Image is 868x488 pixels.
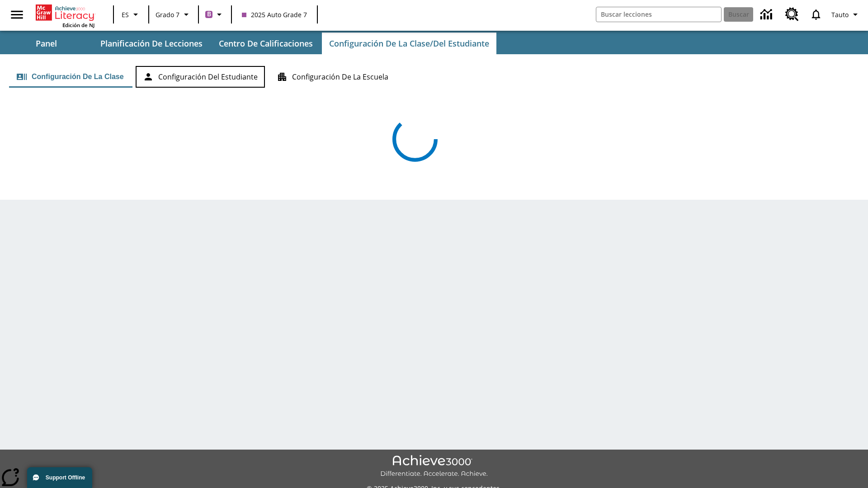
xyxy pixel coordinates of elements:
[36,3,94,28] div: Portada
[207,9,211,20] span: B
[136,66,265,88] button: Configuración del estudiante
[780,2,804,27] a: Centro de recursos, Se abrirá en una pestaña nueva.
[269,66,396,88] button: Configuración de la escuela
[1,33,91,54] button: Panel
[212,33,320,54] button: Centro de calificaciones
[117,6,146,23] button: Lenguaje: ES, Selecciona un idioma
[755,2,780,27] a: Centro de información
[380,455,488,478] img: Achieve3000 Differentiate Accelerate Achieve
[4,1,30,28] button: Abrir el menú lateral
[152,6,195,23] button: Grado: Grado 7, Elige un grado
[9,66,131,88] button: Configuración de la clase
[596,7,721,22] input: Buscar campo
[828,6,864,23] button: Perfil/Configuración
[46,474,85,481] span: Support Offline
[322,33,496,54] button: Configuración de la clase/del estudiante
[831,10,849,19] span: Tauto
[62,22,94,28] span: Edición de NJ
[27,467,92,488] button: Support Offline
[36,4,94,22] a: Portada
[93,33,210,54] button: Planificación de lecciones
[122,10,129,19] span: ES
[9,66,859,88] div: Configuración de la clase/del estudiante
[242,10,307,19] span: 2025 Auto Grade 7
[804,3,828,26] a: Notificaciones
[202,6,228,23] button: Boost El color de la clase es morado/púrpura. Cambiar el color de la clase.
[156,10,179,19] span: Grado 7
